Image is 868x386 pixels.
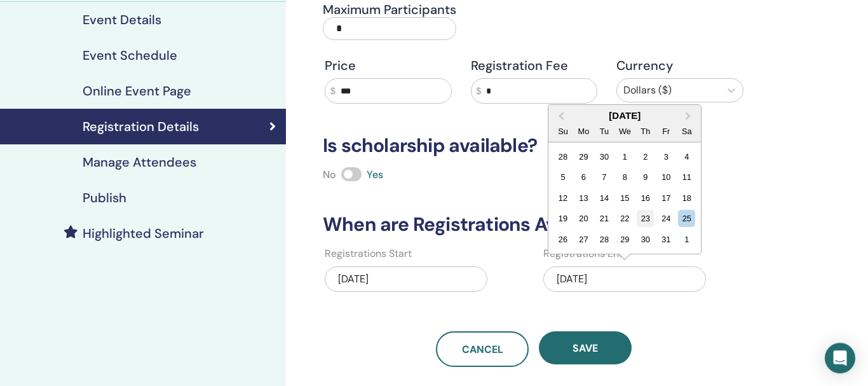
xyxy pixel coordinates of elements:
[575,169,592,186] div: Choose Monday, October 6th, 2025
[658,190,675,207] div: Choose Friday, October 17th, 2025
[539,331,632,364] button: Save
[595,231,613,248] div: Choose Tuesday, October 28th, 2025
[616,231,634,248] div: Choose Wednesday, October 29th, 2025
[325,246,412,261] label: Registrations Start
[575,123,592,140] div: Mo
[83,12,161,27] h4: Event Details
[678,123,695,140] div: Sa
[554,148,571,165] div: Choose Sunday, September 28th, 2025
[658,210,675,227] div: Choose Friday, October 24th, 2025
[616,123,634,140] div: We
[367,168,383,181] span: Yes
[595,169,613,186] div: Choose Tuesday, October 7th, 2025
[323,17,456,40] input: Maximum Participants
[616,169,634,186] div: Choose Wednesday, October 8th, 2025
[462,343,503,356] span: Cancel
[83,119,199,134] h4: Registration Details
[573,341,598,355] span: Save
[678,169,695,186] div: Choose Saturday, October 11th, 2025
[83,83,191,99] h4: Online Event Page
[548,104,702,254] div: Choose Date
[543,246,625,261] label: Registrations End
[679,106,700,127] button: Next Month
[554,169,571,186] div: Choose Sunday, October 5th, 2025
[637,169,654,186] div: Choose Thursday, October 9th, 2025
[595,123,613,140] div: Tu
[637,148,654,165] div: Choose Thursday, October 2nd, 2025
[637,210,654,227] div: Choose Thursday, October 23rd, 2025
[315,134,753,157] h3: Is scholarship available?
[575,231,592,248] div: Choose Monday, October 27th, 2025
[548,110,701,121] div: [DATE]
[554,190,571,207] div: Choose Sunday, October 12th, 2025
[575,148,592,165] div: Choose Monday, September 29th, 2025
[543,266,706,292] div: [DATE]
[658,231,675,248] div: Choose Friday, October 31st, 2025
[325,266,487,292] div: [DATE]
[678,190,695,207] div: Choose Saturday, October 18th, 2025
[83,48,177,63] h4: Event Schedule
[595,190,613,207] div: Choose Tuesday, October 14th, 2025
[637,123,654,140] div: Th
[315,213,753,236] h3: When are Registrations Available?
[477,85,482,98] span: $
[554,210,571,227] div: Choose Sunday, October 19th, 2025
[595,210,613,227] div: Choose Tuesday, October 21st, 2025
[330,85,336,98] span: $
[616,210,634,227] div: Choose Wednesday, October 22nd, 2025
[637,231,654,248] div: Choose Thursday, October 30th, 2025
[678,231,695,248] div: Choose Saturday, November 1st, 2025
[825,343,855,373] div: Open Intercom Messenger
[637,190,654,207] div: Choose Thursday, October 16th, 2025
[678,210,695,227] div: Choose Saturday, October 25th, 2025
[658,148,675,165] div: Choose Friday, October 3rd, 2025
[658,169,675,186] div: Choose Friday, October 10th, 2025
[323,168,336,181] span: No
[83,190,126,205] h4: Publish
[616,58,743,73] h4: Currency
[616,190,634,207] div: Choose Wednesday, October 15th, 2025
[554,123,571,140] div: Su
[550,106,570,127] button: Previous Month
[436,331,529,367] a: Cancel
[83,155,196,170] h4: Manage Attendees
[658,123,675,140] div: Fr
[83,226,204,241] h4: Highlighted Seminar
[595,148,613,165] div: Choose Tuesday, September 30th, 2025
[575,210,592,227] div: Choose Monday, October 20th, 2025
[471,58,598,73] h4: Registration Fee
[553,146,697,249] div: Month October, 2025
[325,58,452,73] h4: Price
[575,190,592,207] div: Choose Monday, October 13th, 2025
[554,231,571,248] div: Choose Sunday, October 26th, 2025
[616,148,634,165] div: Choose Wednesday, October 1st, 2025
[323,2,456,17] h4: Maximum Participants
[678,148,695,165] div: Choose Saturday, October 4th, 2025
